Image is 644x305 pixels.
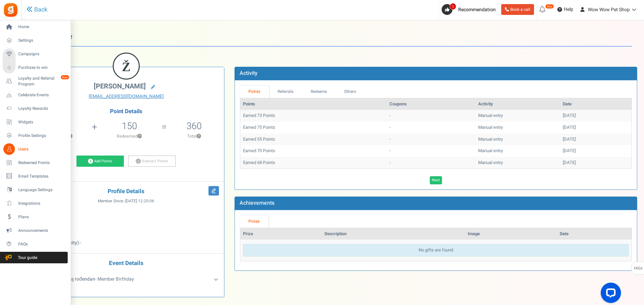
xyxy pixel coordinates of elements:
[240,157,387,169] td: Earned 68 Points
[3,170,68,182] a: Email Templates
[563,148,629,154] div: [DATE]
[465,228,557,240] th: Image
[18,214,66,220] span: Plans
[18,106,66,111] span: Loyalty Rewards
[18,228,66,233] span: Announcements
[563,124,629,131] div: [DATE]
[3,143,68,155] a: Users
[3,255,50,261] span: Tour guide
[240,134,387,145] td: Earned 55 Points
[450,3,456,10] span: 1
[18,133,66,139] span: Profile Settings
[34,219,219,226] p: :
[387,110,475,122] td: -
[387,134,475,145] td: -
[137,134,142,139] button: ?
[387,157,475,169] td: -
[560,98,631,110] th: Date
[18,241,66,247] span: FAQs
[3,157,68,168] a: Redeemed Points
[240,122,387,134] td: Earned 75 Points
[34,188,219,195] h4: Profile Details
[475,98,560,110] th: Activity
[442,4,498,15] a: 1 Recommendation
[34,260,219,267] h4: Event Details
[3,62,68,74] a: Purchase to win
[478,159,503,166] span: Manual entry
[478,136,503,142] span: Manual entry
[240,69,258,77] b: Activity
[387,98,475,110] th: Coupons
[3,225,68,236] a: Announcements
[18,38,66,43] span: Settings
[302,85,336,98] a: Redeems
[387,122,475,134] td: -
[34,240,219,246] p: :
[240,199,274,207] b: Achievements
[52,276,95,283] b: Unesi svoj rođendan
[18,65,66,70] span: Purchase to win
[545,4,554,9] em: New
[430,176,442,184] a: Next
[478,112,503,119] span: Manual entry
[18,174,66,179] span: Email Templates
[3,21,68,33] a: Home
[168,133,221,139] p: Total
[269,85,302,98] a: Referrals
[18,187,66,193] span: Language Settings
[98,133,161,139] p: Redeemed
[76,156,124,167] a: Add Points
[3,89,68,101] a: Celebrate Events
[240,110,387,122] td: Earned 73 Points
[240,145,387,157] td: Earned 70 Points
[3,48,68,60] a: Campaigns
[387,145,475,157] td: -
[557,228,631,240] th: Date
[240,228,322,240] th: Prize
[18,119,66,125] span: Widgets
[3,35,68,46] a: Settings
[18,146,66,152] span: Users
[240,215,268,228] a: Prizes
[186,121,202,131] h5: 360
[634,262,643,275] span: FAQs
[208,186,219,196] i: Edit Profile
[240,98,387,110] th: Points
[243,244,629,257] div: No gifts are found
[94,81,146,91] span: [PERSON_NAME]
[3,103,68,114] a: Loyalty Rewards
[128,156,176,167] a: Subtract Points
[80,239,81,246] span: -
[34,93,219,100] a: [EMAIL_ADDRESS][DOMAIN_NAME]
[3,2,18,18] img: Gratisfaction
[18,92,66,98] span: Celebrate Events
[18,51,66,57] span: Campaigns
[3,211,68,223] a: Plans
[122,121,137,131] h5: 150
[114,54,139,80] figcaption: Ž
[52,276,134,283] span: - Member Birthday
[98,198,154,204] span: Member Since :
[3,116,68,128] a: Widgets
[61,75,69,80] em: New
[3,198,68,209] a: Integrations
[478,124,503,130] span: Manual entry
[322,228,465,240] th: Description
[478,147,503,154] span: Manual entry
[3,130,68,141] a: Profile Settings
[501,4,534,15] a: Book a call
[18,160,66,166] span: Redeemed Points
[3,76,68,87] a: Loyalty and Referral Program New
[240,85,269,98] a: Points
[18,76,68,87] span: Loyalty and Referral Program
[563,160,629,166] div: [DATE]
[458,6,496,13] span: Recommendation
[34,229,219,236] p: :
[336,85,365,98] a: Others
[563,113,629,119] div: [DATE]
[3,238,68,250] a: FAQs
[18,24,66,30] span: Home
[197,134,201,139] button: ?
[18,201,66,206] span: Integrations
